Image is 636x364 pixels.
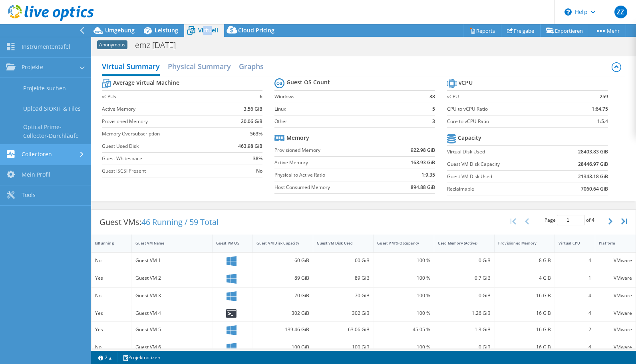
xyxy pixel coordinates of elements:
div: IsRunning [95,241,118,246]
a: 2 [93,352,117,362]
a: Mehr [589,24,626,37]
h1: emz [DATE] [131,41,188,50]
div: VMware [599,325,632,334]
span: Umgebung [105,26,135,34]
b: 3.56 GiB [244,105,262,113]
div: Guest VM 1 [135,256,209,265]
div: Guest VM 4 [135,309,209,318]
label: Virtual Disk Used [447,148,552,156]
div: VMware [599,274,632,282]
div: 4 [558,343,591,352]
div: 63.06 GiB [317,325,370,334]
div: 4 [558,256,591,265]
div: 4 GiB [498,274,551,282]
label: vCPUs [102,93,224,101]
div: 16 GiB [498,343,551,352]
div: Yes [95,325,128,334]
div: 16 GiB [498,325,551,334]
div: Guest VM Disk Used [317,241,360,246]
b: Guest OS Count [286,78,330,86]
input: jump to page [557,215,585,225]
a: Reports [463,24,501,37]
label: Guest iSCSI Present [102,167,224,175]
div: Yes [95,274,128,282]
b: vCPU [459,79,473,87]
label: Other [274,117,420,125]
span: 4 [592,217,594,223]
b: 259 [600,93,608,101]
div: Guest VM 2 [135,274,209,282]
span: Cloud Pricing [238,26,274,34]
b: 894.88 GiB [411,183,435,191]
div: Guest VM 6 [135,343,209,352]
span: ZZ [614,6,627,18]
b: No [256,167,262,175]
label: Core to vCPU Ratio [447,117,565,125]
div: No [95,291,128,300]
label: Physical to Active Ratio [274,171,388,179]
div: 8 GiB [498,256,551,265]
b: 28403.83 GiB [578,148,608,156]
label: Active Memory [274,159,388,167]
b: Capacity [458,134,481,142]
span: Anonymous [97,40,127,49]
div: 89 GiB [317,274,370,282]
span: 46 Running / 59 Total [141,217,219,227]
div: 100 % [377,343,430,352]
div: 70 GiB [256,291,309,300]
b: 563% [250,130,262,138]
div: 4 [558,291,591,300]
div: 100 % [377,309,430,318]
span: Page of [545,215,594,225]
div: Yes [95,309,128,318]
b: 922.98 GiB [411,146,435,154]
div: 100 GiB [256,343,309,352]
div: 1 [558,274,591,282]
div: VMware [599,343,632,352]
div: 302 GiB [317,309,370,318]
a: Projektnotizen [117,352,166,362]
label: Guest VM Disk Capacity [447,160,552,168]
a: Freigabe [501,24,541,37]
label: Reclaimable [447,185,552,193]
div: VMware [599,291,632,300]
div: No [95,343,128,352]
div: Guest VMs: [91,210,227,235]
span: Leistung [155,26,178,34]
div: 45.05 % [377,325,430,334]
div: 1.26 GiB [438,309,491,318]
div: 0 GiB [438,343,491,352]
b: Memory [286,134,309,142]
b: 28446.97 GiB [578,160,608,168]
h2: Virtual Summary [102,58,160,76]
div: 89 GiB [256,274,309,282]
h2: Graphs [239,58,264,74]
div: Guest VM 5 [135,325,209,334]
div: 1.3 GiB [438,325,491,334]
div: 100 GiB [317,343,370,352]
div: Platform [599,241,622,246]
label: Guest VM Disk Used [447,173,552,181]
b: 1:5.4 [597,117,608,125]
div: 16 GiB [498,309,551,318]
div: Guest VM 3 [135,291,209,300]
a: Exportieren [540,24,589,37]
div: 302 GiB [256,309,309,318]
label: Active Memory [102,105,224,113]
div: Guest VM Disk Capacity [256,241,300,246]
div: 60 GiB [256,256,309,265]
div: No [95,256,128,265]
b: 1:9.35 [421,171,435,179]
b: 163.93 GiB [411,159,435,167]
svg: \n [564,8,572,16]
b: 21343.18 GiB [578,173,608,181]
label: Linux [274,105,420,113]
b: 38% [253,155,262,163]
b: 5 [432,105,435,113]
div: 100 % [377,291,430,300]
div: Guest VM % Occupancy [377,241,420,246]
label: CPU to vCPU Ratio [447,105,565,113]
div: 2 [558,325,591,334]
div: Provisioned Memory [498,241,541,246]
b: 6 [260,93,262,101]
